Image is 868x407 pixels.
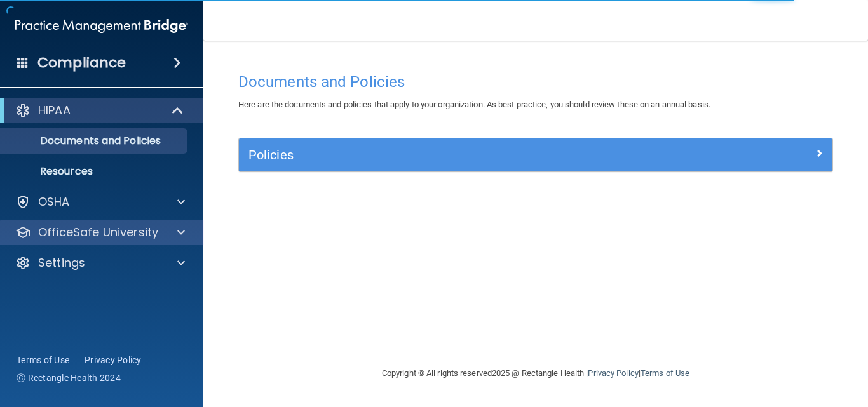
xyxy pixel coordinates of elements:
p: Settings [38,255,85,270]
p: HIPAA [38,103,71,118]
span: Ⓒ Rectangle Health 2024 [17,371,121,384]
h5: Policies [248,148,675,162]
p: OSHA [38,194,70,210]
a: Settings [15,255,185,270]
p: Resources [8,165,182,178]
span: Here are the documents and policies that apply to your organization. As best practice, you should... [238,100,710,109]
a: Terms of Use [17,354,69,366]
h4: Compliance [37,54,126,72]
iframe: Drift Widget Chat Controller [648,317,853,368]
a: Privacy Policy [588,368,638,378]
p: OfficeSafe University [38,225,158,240]
p: Documents and Policies [8,135,182,147]
div: Copyright © All rights reserved 2025 @ Rectangle Health | | [304,353,768,394]
a: HIPAA [15,103,184,118]
a: Policies [248,145,823,165]
a: OSHA [15,194,185,210]
img: PMB logo [15,13,188,39]
a: OfficeSafe University [15,225,185,240]
a: Privacy Policy [85,354,142,366]
h4: Documents and Policies [238,74,833,90]
a: Terms of Use [641,368,689,378]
